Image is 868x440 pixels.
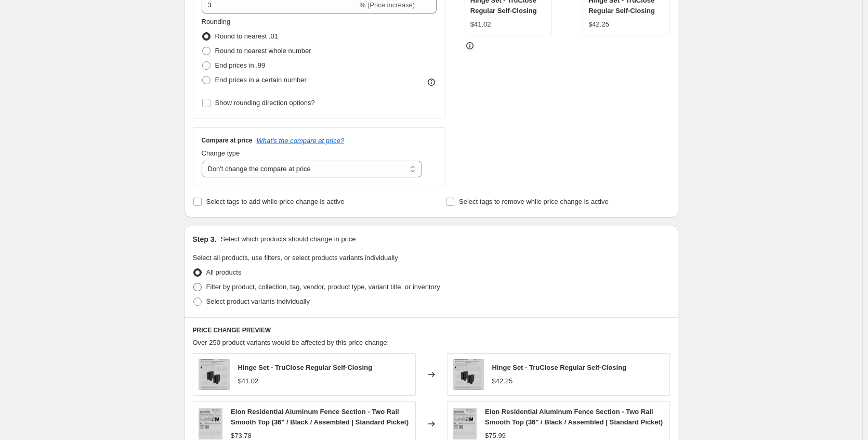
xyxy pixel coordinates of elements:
[215,61,266,69] span: End prices in .99
[206,297,310,305] span: Select product variants individually
[257,137,345,145] button: What's the compare at price?
[199,359,230,390] img: DDTCR_BCSpec__02940.1599759290.1280.1280_80x.jpg
[193,326,670,334] h6: PRICE CHANGE PREVIEW
[492,376,513,386] div: $42.25
[202,149,240,157] span: Change type
[215,99,315,107] span: Show rounding direction options?
[360,1,415,9] span: % (Price increase)
[206,198,345,205] span: Select tags to add while price change is active
[470,19,491,30] div: $41.02
[206,268,242,276] span: All products
[202,136,253,145] h3: Compare at price
[485,408,663,426] span: Elon Residential Aluminum Fence Section - Two Rail Smooth Top (36" / Black / Assembled | Standard...
[459,198,609,205] span: Select tags to remove while price change is active
[453,408,477,439] img: ElonSFMain__84855.1546539226.1280.1280_80x.jpg
[193,254,398,262] span: Select all products, use filters, or select products variants individually
[220,234,356,244] p: Select which products should change in price
[215,76,307,84] span: End prices in a certain number
[193,234,217,244] h2: Step 3.
[199,408,223,439] img: ElonSFMain__84855.1546539226.1280.1280_80x.jpg
[206,283,440,291] span: Filter by product, collection, tag, vendor, product type, variant title, or inventory
[231,408,409,426] span: Elon Residential Aluminum Fence Section - Two Rail Smooth Top (36" / Black / Assembled | Standard...
[492,364,627,371] span: Hinge Set - TruClose Regular Self-Closing
[453,359,484,390] img: DDTCR_BCSpec__02940.1599759290.1280.1280_80x.jpg
[588,19,609,30] div: $42.25
[193,339,389,346] span: Over 250 product variants would be affected by this price change:
[215,47,311,55] span: Round to nearest whole number
[238,376,259,386] div: $41.02
[215,32,278,40] span: Round to nearest .01
[238,364,373,371] span: Hinge Set - TruClose Regular Self-Closing
[202,18,231,25] span: Rounding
